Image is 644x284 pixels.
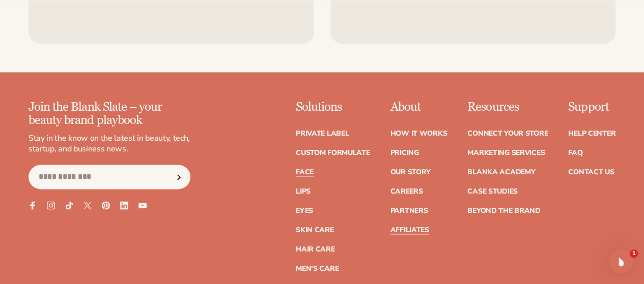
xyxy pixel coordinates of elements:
[390,169,430,176] a: Our Story
[630,249,638,258] span: 1
[568,169,614,176] a: Contact Us
[29,133,190,154] p: Stay in the know on the latest in beauty, tech, startup, and business news.
[29,101,190,128] p: Join the Blank Slate – your beauty brand playbook
[296,130,349,137] a: Private label
[467,149,545,156] a: Marketing services
[568,149,582,156] a: FAQ
[467,130,548,137] a: Connect your store
[296,246,334,253] a: Hair Care
[609,249,633,274] iframe: Intercom live chat
[467,207,541,214] a: Beyond the brand
[296,149,370,156] a: Custom formulate
[296,101,370,114] p: Solutions
[390,101,447,114] p: About
[467,101,548,114] p: Resources
[568,130,615,137] a: Help Center
[296,207,313,214] a: Eyes
[296,169,314,176] a: Face
[167,165,190,189] button: Subscribe
[390,207,428,214] a: Partners
[467,169,535,176] a: Blanka Academy
[296,227,333,234] a: Skin Care
[296,265,339,272] a: Men's Care
[390,227,429,234] a: Affiliates
[568,101,615,114] p: Support
[390,188,423,195] a: Careers
[296,188,311,195] a: Lips
[390,130,447,137] a: How It Works
[467,188,518,195] a: Case Studies
[390,149,418,156] a: Pricing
